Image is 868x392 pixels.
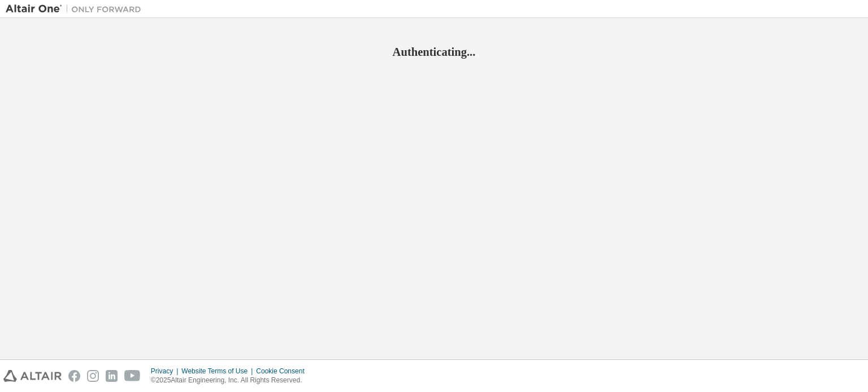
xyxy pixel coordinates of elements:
[3,370,62,382] img: altair_logo.svg
[87,370,99,382] img: instagram.svg
[68,370,80,382] img: facebook.svg
[6,45,862,59] h2: Authenticating...
[124,370,141,382] img: youtube.svg
[106,370,118,382] img: linkedin.svg
[151,376,311,385] p: © 2025 Altair Engineering, Inc. All Rights Reserved.
[151,367,181,376] div: Privacy
[181,367,256,376] div: Website Terms of Use
[256,367,311,376] div: Cookie Consent
[6,3,147,15] img: Altair One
